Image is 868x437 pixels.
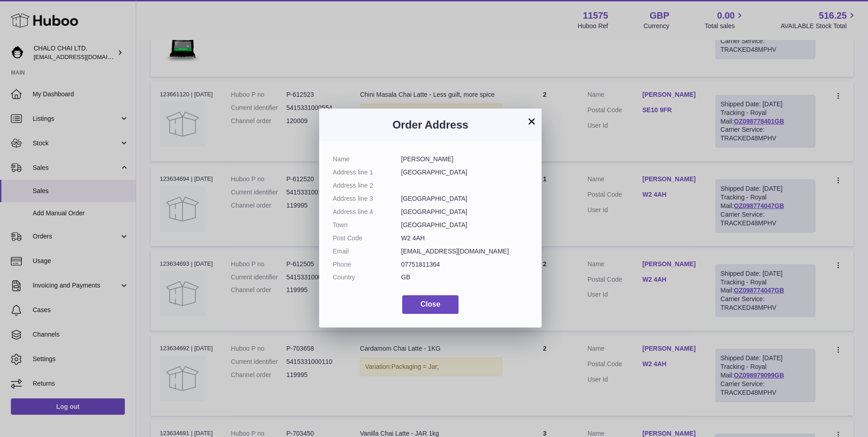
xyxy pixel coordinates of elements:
[333,234,401,243] dt: Post Code
[333,181,401,190] dt: Address line 2
[401,194,528,203] dd: [GEOGRAPHIC_DATA]
[333,260,401,269] dt: Phone
[401,155,528,164] dd: [PERSON_NAME]
[333,247,401,256] dt: Email
[401,273,528,282] dd: GB
[526,116,537,127] button: ×
[401,234,528,243] dd: W2 4AH
[401,260,528,269] dd: 07751811364
[401,168,528,177] dd: [GEOGRAPHIC_DATA]
[401,208,528,216] dd: [GEOGRAPHIC_DATA]
[333,168,401,177] dt: Address line 1
[333,221,401,229] dt: Town
[401,247,528,256] dd: [EMAIL_ADDRESS][DOMAIN_NAME]
[401,221,528,229] dd: [GEOGRAPHIC_DATA]
[333,118,528,132] h3: Order Address
[420,300,440,308] span: Close
[333,273,401,282] dt: Country
[402,295,459,314] button: Close
[333,155,401,164] dt: Name
[333,194,401,203] dt: Address line 3
[333,208,401,216] dt: Address line 4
